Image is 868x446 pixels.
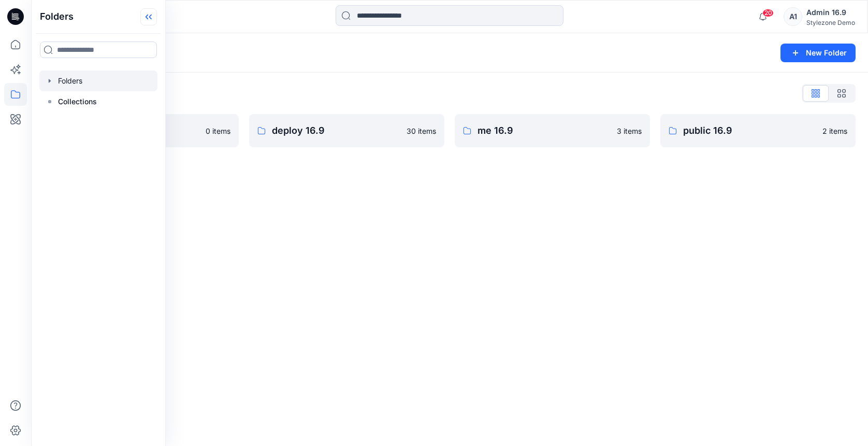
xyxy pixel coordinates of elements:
[206,126,230,136] p: 0 items
[683,123,816,138] p: public 16.9
[806,19,855,26] div: Stylezone Demo
[780,44,856,62] button: New Folder
[806,6,855,19] div: Admin 16.9
[455,114,650,147] a: me 16.93 items
[660,114,856,147] a: public 16.92 items
[407,126,436,136] p: 30 items
[822,126,847,136] p: 2 items
[762,9,774,17] span: 20
[478,123,611,138] p: me 16.9
[784,7,802,26] div: A1
[617,126,642,136] p: 3 items
[272,123,400,138] p: deploy 16.9
[58,95,97,108] p: Collections
[249,114,444,147] a: deploy 16.930 items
